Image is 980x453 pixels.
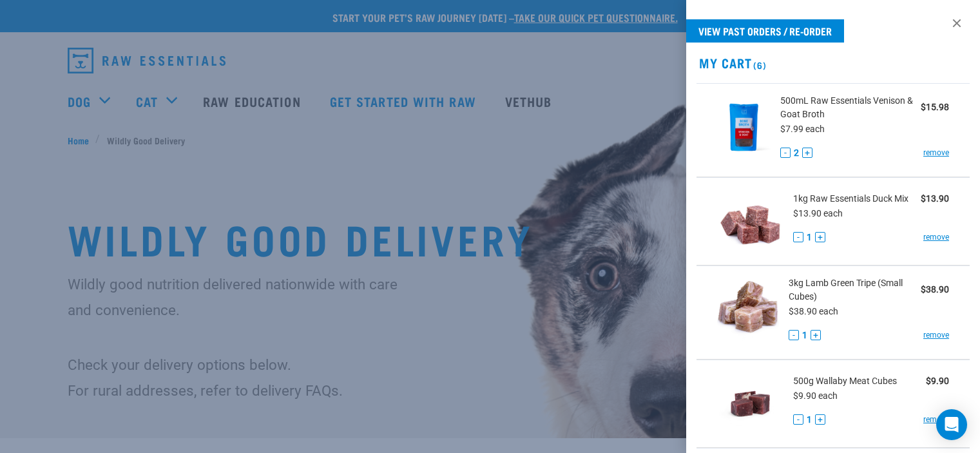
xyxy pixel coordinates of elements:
a: remove [923,231,949,243]
button: + [802,148,812,158]
span: 1 [807,231,812,244]
button: - [789,330,799,340]
span: 3kg Lamb Green Tripe (Small Cubes) [789,276,921,304]
img: Raw Essentials Duck Mix [717,188,783,255]
span: 500mL Raw Essentials Venison & Goat Broth [780,94,921,121]
button: - [793,414,803,425]
strong: $13.90 [921,193,949,204]
span: $9.90 each [793,390,838,401]
span: $38.90 each [789,306,838,316]
button: - [793,232,803,242]
strong: $9.90 [926,376,949,386]
span: 1 [802,329,807,342]
button: + [815,232,825,242]
span: (6) [751,63,766,67]
span: 1kg Raw Essentials Duck Mix [793,192,908,206]
span: $13.90 each [793,208,843,218]
button: + [815,414,825,425]
img: Lamb Green Tripe (Small Cubes) [717,276,779,343]
span: 1 [807,413,812,427]
span: 2 [794,146,799,160]
button: + [811,330,821,340]
span: 500g Wallaby Meat Cubes [793,374,897,388]
button: - [780,148,791,158]
strong: $38.90 [921,284,949,294]
div: Open Intercom Messenger [936,409,967,440]
a: remove [923,329,949,341]
img: Raw Essentials Venison & Goat Broth [717,94,771,160]
h2: My Cart [686,55,980,70]
a: remove [923,414,949,425]
a: View past orders / re-order [686,19,844,43]
a: remove [923,147,949,159]
strong: $15.98 [921,102,949,112]
span: $7.99 each [780,124,825,134]
img: Wallaby Meat Cubes [717,371,783,437]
